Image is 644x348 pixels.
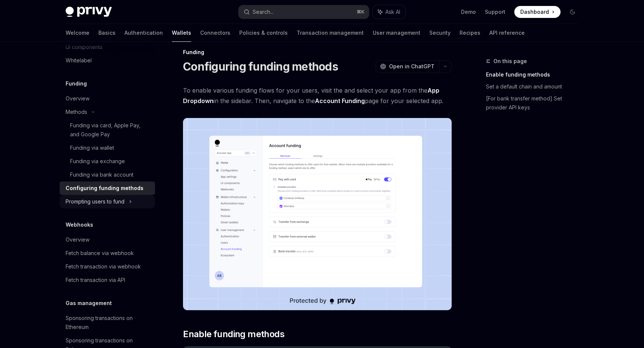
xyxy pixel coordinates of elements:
[297,24,364,42] a: Transaction management
[66,56,92,65] div: Whitelabel
[200,24,230,42] a: Connectors
[485,8,505,16] a: Support
[66,184,143,193] div: Configuring funding methods
[60,233,155,246] a: Overview
[373,24,420,42] a: User management
[486,81,584,93] a: Set a default chain and amount
[461,8,476,16] a: Demo
[66,94,89,103] div: Overview
[489,24,525,42] a: API reference
[183,85,452,106] span: To enable various funding flows for your users, visit the and select your app from the in the sid...
[66,249,134,258] div: Fetch balance via webhook
[60,273,155,287] a: Fetch transaction via API
[66,108,87,116] div: Methods
[315,97,365,105] a: Account Funding
[514,6,561,18] a: Dashboard
[520,8,549,16] span: Dashboard
[60,92,155,105] a: Overview
[385,8,400,16] span: Ask AI
[70,143,114,152] div: Funding via wallet
[66,197,124,206] div: Prompting users to fund
[357,9,364,15] span: ⌘ K
[172,24,191,42] a: Wallets
[124,24,163,42] a: Authentication
[183,328,284,340] span: Enable funding methods
[60,155,155,168] a: Funding via exchange
[566,6,578,18] button: Toggle dark mode
[239,24,288,42] a: Policies & controls
[460,24,480,42] a: Recipes
[66,262,141,271] div: Fetch transaction via webhook
[60,181,155,195] a: Configuring funding methods
[70,170,133,179] div: Funding via bank account
[183,118,452,310] img: Fundingupdate PNG
[373,5,405,19] button: Ask AI
[375,60,439,73] button: Open in ChatGPT
[389,63,435,70] span: Open in ChatGPT
[486,69,584,81] a: Enable funding methods
[183,49,452,56] div: Funding
[429,24,451,42] a: Security
[60,54,155,67] a: Whitelabel
[66,235,89,244] div: Overview
[183,60,338,73] h1: Configuring funding methods
[66,276,125,285] div: Fetch transaction via API
[60,311,155,334] a: Sponsoring transactions on Ethereum
[66,314,151,332] div: Sponsoring transactions on Ethereum
[60,260,155,273] a: Fetch transaction via webhook
[486,93,584,114] a: [For bank transfer method] Set provider API keys
[66,7,112,17] img: dark logo
[60,119,155,141] a: Funding via card, Apple Pay, and Google Pay
[493,57,527,66] span: On this page
[66,79,87,88] h5: Funding
[66,24,89,42] a: Welcome
[70,157,125,166] div: Funding via exchange
[70,121,151,139] div: Funding via card, Apple Pay, and Google Pay
[66,220,93,229] h5: Webhooks
[253,7,274,16] div: Search...
[60,168,155,181] a: Funding via bank account
[60,246,155,260] a: Fetch balance via webhook
[98,24,116,42] a: Basics
[239,5,369,19] button: Search...⌘K
[66,299,112,308] h5: Gas management
[60,141,155,155] a: Funding via wallet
